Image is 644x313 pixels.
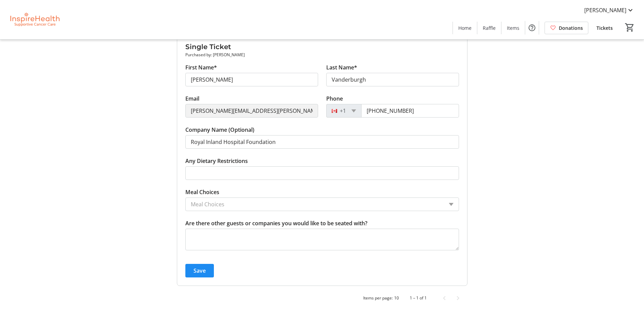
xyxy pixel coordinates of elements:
div: 10 [394,295,399,301]
button: [PERSON_NAME] [579,5,640,16]
mat-paginator: Select page [177,291,467,305]
label: Any Dietary Restrictions [185,157,248,165]
h3: Single Ticket [185,42,459,52]
span: Save [194,267,206,275]
label: First Name* [185,63,217,71]
input: (506) 234-5678 [361,104,459,118]
span: Tickets [596,24,613,32]
p: Purchased by: [PERSON_NAME] [185,52,459,58]
label: Company Name (Optional) [185,126,254,134]
button: Save [185,264,214,277]
button: Cart [624,21,636,34]
label: Phone [326,95,343,103]
button: Help [525,21,539,35]
button: Previous page [438,291,451,305]
img: InspireHealth Supportive Cancer Care's Logo [4,3,65,37]
div: Items per page: [363,295,393,301]
label: Last Name* [326,63,357,71]
label: Are there other guests or companies you would like to be seated with? [185,219,367,227]
span: Items [507,24,519,32]
span: Donations [559,24,583,32]
a: Raffle [477,22,501,34]
span: [PERSON_NAME] [584,6,626,14]
button: Next page [451,291,465,305]
a: Tickets [591,22,618,34]
a: Items [501,22,525,34]
label: Meal Choices [185,188,219,196]
span: Raffle [483,24,496,32]
span: Home [458,24,472,32]
div: 1 – 1 of 1 [410,295,427,301]
a: Home [453,22,477,34]
a: Donations [545,22,588,34]
label: Email [185,95,199,103]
